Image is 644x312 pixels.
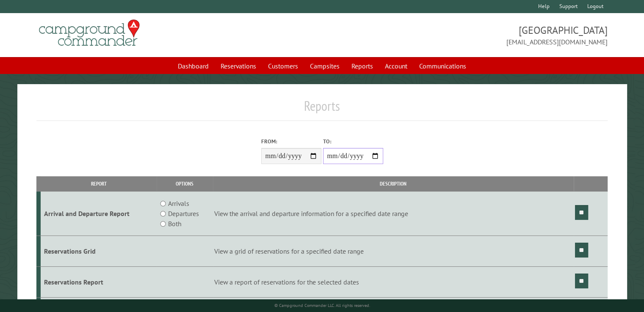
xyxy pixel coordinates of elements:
a: Communications [414,58,471,74]
a: Reports [346,58,378,74]
td: Reservations Report [41,266,157,297]
th: Description [213,176,574,191]
label: Departures [168,208,199,219]
label: To: [323,137,383,145]
td: Arrival and Departure Report [41,192,157,236]
a: Dashboard [173,58,214,74]
label: From: [261,137,321,145]
td: View a report of reservations for the selected dates [213,266,574,297]
td: View the arrival and departure information for a specified date range [213,192,574,236]
img: Campground Commander [36,16,142,49]
h1: Reports [36,98,608,121]
small: © Campground Commander LLC. All rights reserved. [274,303,370,308]
label: Arrivals [168,198,189,208]
a: Campsites [305,58,345,74]
a: Account [380,58,412,74]
td: View a grid of reservations for a specified date range [213,236,574,267]
th: Report [41,176,157,191]
th: Options [157,176,213,191]
span: [GEOGRAPHIC_DATA] [EMAIL_ADDRESS][DOMAIN_NAME] [322,23,608,47]
td: Reservations Grid [41,236,157,267]
a: Reservations [216,58,261,74]
a: Customers [263,58,303,74]
label: Both [168,219,181,229]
